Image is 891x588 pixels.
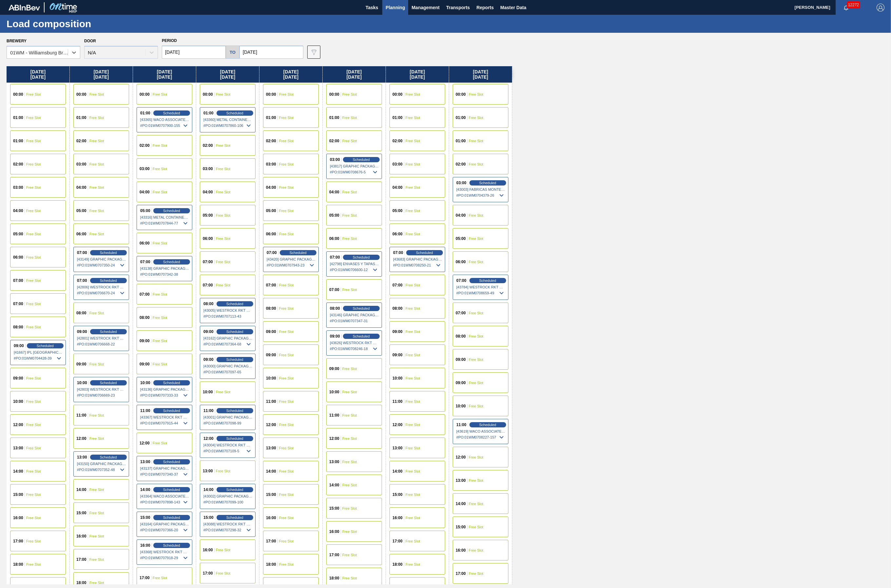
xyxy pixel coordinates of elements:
span: Scheduled [163,409,180,413]
span: # PO : 01WM0708659-49 [456,289,505,297]
span: 03:00 [456,181,466,185]
span: 09:00 [456,358,466,362]
span: Free Slot [406,330,420,334]
span: Scheduled [100,279,117,283]
span: 06:00 [266,232,276,236]
span: Free Slot [279,306,294,310]
span: Free Slot [26,92,41,96]
span: 02:00 [76,139,86,143]
span: # PO : 01WM0707943-23 [267,261,316,269]
span: 06:00 [76,232,86,236]
span: # PO : 01WM0707900-155 [140,122,189,129]
span: Free Slot [153,339,167,343]
span: 07:00 [13,279,23,283]
span: # PO : 01WM0707364-68 [203,340,253,348]
span: Free Slot [469,116,483,120]
span: Free Slot [406,162,420,166]
span: Free Slot [26,116,41,120]
span: 08:00 [266,306,276,310]
span: Free Slot [26,325,41,329]
span: Free Slot [153,167,167,171]
span: Free Slot [279,116,294,120]
span: Free Slot [153,241,167,245]
span: Free Slot [216,144,231,147]
span: Scheduled [353,306,370,310]
span: 08:00 [140,316,150,320]
span: 01:00 [76,116,86,120]
span: 10:00 [203,390,213,394]
span: 01:00 [140,111,150,115]
span: 04:00 [76,186,86,189]
span: 07:00 [203,283,213,287]
span: Scheduled [163,209,180,213]
span: Scheduled [416,251,433,255]
span: 05:00 [13,232,23,236]
span: 05:00 [76,209,86,213]
span: 09:00 [203,330,214,334]
span: Free Slot [342,190,357,194]
span: Scheduled [353,334,370,338]
span: 09:00 [14,344,24,348]
span: 09:00 [329,367,339,371]
div: [DATE] [DATE] [7,66,69,83]
span: Free Slot [279,376,294,380]
span: Free Slot [342,92,357,96]
div: [DATE] [DATE] [196,66,259,83]
span: Free Slot [406,186,420,189]
span: Free Slot [89,362,104,366]
span: [43365] WACO ASSOCIATES - 0008253884 [140,118,189,122]
span: [43420] GRAPHIC PACKAGING INTERNATIONA - 0008221069 [267,257,316,261]
span: 11:00 [140,409,150,413]
span: [43149] GRAPHIC PACKAGING INTERNATIONA - 0008221069 [77,257,126,261]
span: Free Slot [153,92,167,96]
span: Free Slot [342,367,357,371]
span: Free Slot [89,311,104,315]
span: Scheduled [226,409,243,413]
div: [DATE] [DATE] [70,66,133,83]
span: 03:00 [13,186,23,189]
span: 09:00 [266,353,276,357]
span: Scheduled [100,251,117,255]
span: 05:00 [266,209,276,213]
span: [41667] IPL USA INC - 0008221130 [14,350,63,354]
span: 01:00 [266,116,276,120]
span: 03:00 [76,162,86,166]
span: Free Slot [216,390,231,394]
span: 00:00 [76,92,86,96]
span: Free Slot [469,404,483,408]
span: 05:00 [456,237,466,241]
span: 02:00 [456,162,466,166]
span: 02:00 [140,144,150,147]
span: 03:00 [392,162,403,166]
span: Scheduled [100,381,117,385]
span: 05:00 [329,213,339,217]
span: 10:00 [140,381,150,385]
div: [DATE] [DATE] [259,66,322,83]
span: Free Slot [342,288,357,292]
span: 07:00 [329,288,339,292]
span: Free Slot [469,162,483,166]
span: 08:00 [76,311,86,315]
span: # PO : 01WM0704379-26 [456,191,505,199]
span: Free Slot [469,237,483,241]
span: 01:00 [456,139,466,143]
span: [43136] GRAPHIC PACKAGING INTERNATIONA - 0008221069 [140,387,189,391]
span: 01:00 [13,139,23,143]
span: 09:00 [13,376,23,380]
span: 02:00 [392,139,403,143]
span: Free Slot [153,190,167,194]
span: Free Slot [469,381,483,385]
span: # PO : 01WM0707113-43 [203,312,253,320]
span: Scheduled [226,302,243,306]
span: Scheduled [353,255,370,259]
div: [DATE] [DATE] [323,66,386,83]
span: Free Slot [26,302,41,306]
span: 00:00 [456,92,466,96]
span: 07:00 [77,251,87,255]
span: 08:00 [392,306,403,310]
span: [43000] GRAPHIC PACKAGING INTERNATIONA - 0008221069 [203,364,253,368]
span: 11:00 [76,413,86,417]
span: 10:00 [456,404,466,408]
span: Scheduled [163,260,180,264]
span: 05:00 [203,213,213,217]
